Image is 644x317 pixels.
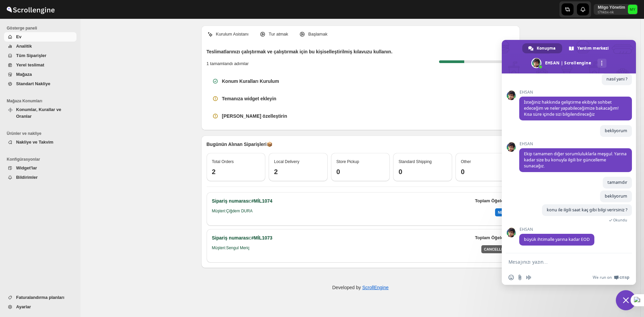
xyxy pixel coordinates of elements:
[547,207,627,213] span: konu ile ilgili saat kaç gibi bilgi verirsiniz ?
[16,107,61,119] span: Konumlar, Kurallar ve Oranlar
[519,90,632,95] span: EHSAN
[607,179,627,185] span: tamamdır
[16,62,44,67] span: Yerel teslimat
[605,193,627,199] span: bekliyorum
[16,72,32,77] span: Mağaza
[16,53,46,58] span: Tüm Siparişler
[4,105,76,121] button: Konumlar, Kurallar ve Oranlar
[16,175,38,180] span: Bildirimler
[16,44,32,49] span: Analitik
[598,10,625,14] p: t7hkbx-nk
[7,25,77,31] span: Gösterge paneli
[222,95,276,102] h3: Temanıza widget ekleyin
[207,48,393,55] h2: Teslimatlarınızı çalıştırmak ve çalıştırmak için bu kişiselleştirilmiş kılavuzu kullanın.
[613,218,627,222] span: Okundu
[461,159,471,164] span: Other
[524,236,590,242] span: büyük ihtimalle yarına kadar EOD
[212,245,250,253] h6: Müşteri: Sengul Meriç
[398,168,447,176] h3: 0
[4,163,76,173] button: Widget'lar
[577,43,609,53] span: Yardım merkezi
[222,113,287,119] h3: [PERSON_NAME] özelleştirin
[4,138,76,147] button: Nakliye ve Takvim
[594,4,638,15] button: User menu
[616,290,636,310] div: Sohbeti kapat
[4,173,76,182] button: Bildirimler
[508,275,514,280] span: Emoji ekle
[606,76,627,82] span: nasıl yani ?
[524,99,619,117] span: İsteğiniz hakkında geliştirme ekibiyle sohbet edeceğim ve neler yapabileceğimize bakacağım! Kısa ...
[598,5,625,10] p: Milgo Yönetim
[4,51,76,60] button: Tüm Siparişler
[212,198,273,204] h2: Sipariş numarası: #MİL1074
[519,227,594,232] span: EHSAN
[16,140,53,145] span: Nakliye ve Takvim
[4,42,76,51] button: Analitik
[7,131,77,136] span: Ürünler ve nakliye
[216,31,249,38] p: Kurulum Asistanı
[519,142,632,146] span: EHSAN
[495,208,509,216] div: NEW
[398,159,432,164] span: Standard Shipping
[524,151,627,169] span: Ekip tamamen diğer sorumluluklarla meşgul. Yarına kadar size bu konuyla ilgili bir güncelleme sun...
[475,234,509,241] p: Toplam Öğeler: 3
[597,59,606,68] div: Daha fazla kanal
[5,1,56,18] img: ScrollEngine
[16,81,50,86] span: Standart Nakliye
[16,295,64,300] span: Faturalandırma planları
[7,157,77,162] span: Konfigürasyonlar
[522,43,562,53] div: Konuşma
[362,285,389,290] a: ScrollEngine
[16,165,37,170] span: Widget'lar
[4,302,76,312] button: Ayarlar
[332,284,388,291] p: Developed by
[630,7,636,11] text: MY
[16,34,21,39] span: Ev
[593,275,629,280] a: We run onCrisp
[563,43,615,53] div: Yardım merkezi
[212,168,260,176] h3: 2
[336,168,385,176] h3: 0
[517,275,523,280] span: Dosya gönder
[508,259,614,265] textarea: Mesajınızı yazın...
[526,275,531,280] span: Sesli mesaj kaydetme
[212,159,234,164] span: Total Orders
[4,32,76,42] button: Ev
[16,304,31,309] span: Ayarlar
[628,5,637,14] span: Milgo Yönetim
[7,98,77,104] span: Mağaza Konumları
[269,31,288,38] p: Tur atmak
[207,60,249,67] p: 1 tamamlandı adımlar
[212,234,273,241] h2: Sipariş numarası: #MİL1073
[212,208,253,216] h6: Müşteri: Çiğdem DURA
[475,198,509,204] p: Toplam Öğeler: 5
[537,43,555,53] span: Konuşma
[593,275,612,280] span: We run on
[4,293,76,302] button: Faturalandırma planları
[620,275,629,280] span: Crisp
[605,128,627,134] span: bekliyorum
[222,78,279,85] h3: Konum Kuralları Kurulum
[336,159,359,164] span: Store Pickup
[308,31,327,38] p: Başlamak
[461,168,509,176] h3: 0
[207,141,515,148] p: Bugünün Alınan Siparişleri 📦
[481,245,509,253] div: CANCELLED
[274,159,299,164] span: Local Delivery
[274,168,322,176] h3: 2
